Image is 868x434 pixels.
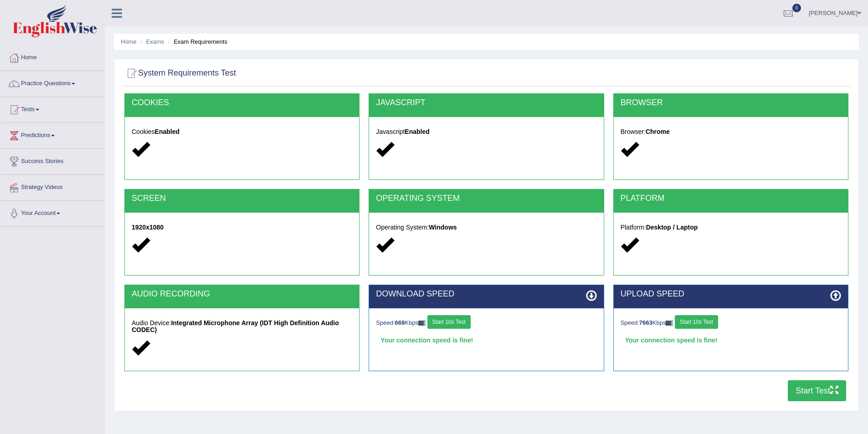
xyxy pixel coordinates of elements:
[376,315,596,331] div: Speed: Kbps
[418,321,426,326] img: ajax-loader-fb-connection.gif
[0,97,104,120] a: Tests
[0,201,104,224] a: Your Account
[427,315,471,329] button: Start 10s Test
[621,224,841,231] h5: Platform:
[0,71,104,94] a: Practice Questions
[132,128,352,135] h5: Cookies
[675,315,718,329] button: Start 10s Test
[0,45,104,68] a: Home
[621,98,841,107] h2: BROWSER
[132,319,339,333] strong: Integrated Microphone Array (IDT High Definition Audio CODEC)
[621,194,841,203] h2: PLATFORM
[155,128,180,135] strong: Enabled
[0,149,104,172] a: Success Stories
[646,224,698,231] strong: Desktop / Laptop
[621,290,841,299] h2: UPLOAD SPEED
[124,66,236,80] h2: System Requirements Test
[621,128,841,135] h5: Browser:
[792,4,801,12] span: 0
[146,38,164,45] a: Exams
[621,333,841,347] div: Your connection speed is fine!
[376,194,596,203] h2: OPERATING SYSTEM
[166,37,227,46] li: Exam Requirements
[405,128,429,135] strong: Enabled
[121,38,137,45] a: Home
[132,98,352,107] h2: COOKIES
[376,128,596,135] h5: Javascript
[666,321,673,326] img: ajax-loader-fb-connection.gif
[132,290,352,299] h2: AUDIO RECORDING
[429,224,457,231] strong: Windows
[376,98,596,107] h2: JAVASCRIPT
[788,380,846,401] button: Start Test
[376,224,596,231] h5: Operating System:
[132,320,352,334] h5: Audio Device:
[0,175,104,198] a: Strategy Videos
[376,290,596,299] h2: DOWNLOAD SPEED
[0,123,104,146] a: Predictions
[376,333,596,347] div: Your connection speed is fine!
[132,224,164,231] strong: 1920x1080
[395,319,405,326] strong: 669
[132,194,352,203] h2: SCREEN
[639,319,652,326] strong: 7663
[646,128,670,135] strong: Chrome
[621,315,841,331] div: Speed: Kbps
